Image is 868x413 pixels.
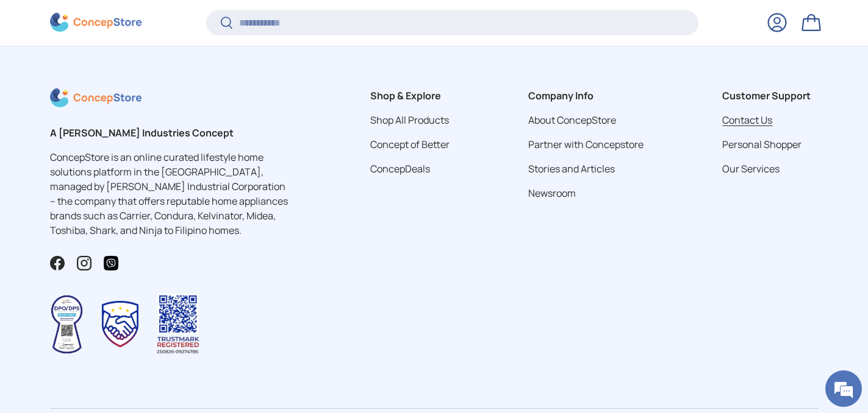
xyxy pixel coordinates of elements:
[6,280,232,322] textarea: Type your message and hit 'Enter'
[722,113,772,127] a: Contact Us
[200,6,229,35] div: Minimize live chat window
[528,138,644,151] a: Partner with Concepstore
[50,150,292,238] p: ConcepStore is an online curated lifestyle home solutions platform in the [GEOGRAPHIC_DATA], mana...
[528,113,616,127] a: About ConcepStore
[528,186,576,200] a: Newsroom
[50,125,292,140] h2: A [PERSON_NAME] Industries Concept
[370,113,449,127] a: Shop All Products
[370,162,430,175] a: ConcepDeals
[722,138,802,151] a: Personal Shopper
[50,294,84,355] img: Data Privacy Seal
[71,127,168,250] span: We're online!
[722,162,780,175] a: Our Services
[528,162,615,175] a: Stories and Articles
[157,294,199,355] img: Trustmark QR
[50,13,142,32] img: ConcepStore
[370,138,450,151] a: Concept of Better
[63,68,205,84] div: Chat with us now
[102,301,138,347] img: Trustmark Seal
